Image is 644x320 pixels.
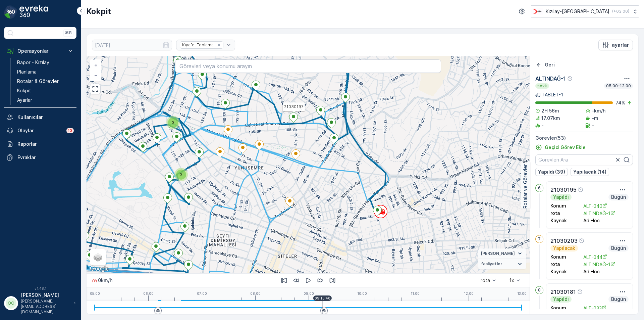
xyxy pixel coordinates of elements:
[411,291,420,295] p: 11:00
[583,218,600,224] p: Ad Hoc
[583,203,607,209] a: ALT-040
[17,97,32,103] p: Ayarlar
[478,248,526,259] summary: [PERSON_NAME]
[304,291,314,295] p: 09:00
[65,30,72,36] p: ⌘B
[538,287,541,293] p: 8
[531,5,639,17] button: Kızılay-[GEOGRAPHIC_DATA](+03:00)
[357,291,367,295] p: 10:00
[531,8,543,15] img: k%C4%B1z%C4%B1lay.png
[535,154,633,165] input: Görevleri Ara
[605,83,632,89] p: 05:00-13:00
[17,78,59,85] p: Rotalar & Görevler
[14,58,76,67] a: Rapor - Kızılay
[91,60,101,70] a: Yakınlaştır
[17,154,74,161] p: Evraklar
[91,250,105,265] a: Layers
[17,127,62,134] p: Olaylar
[68,128,72,133] p: 13
[612,9,629,14] p: ( +03:00 )
[481,251,515,256] span: [PERSON_NAME]
[615,99,626,106] p: 74 %
[535,168,568,176] button: Yapıldı (39)
[517,291,527,295] p: 13:00
[546,8,609,15] p: Kızılay-[GEOGRAPHIC_DATA]
[592,122,594,129] p: -
[550,305,566,311] p: Konum
[612,42,629,48] p: ayarlar
[522,164,529,209] p: Rotalar ve Görevler
[573,169,606,175] p: Yapılacak (14)
[535,61,555,68] a: Geri
[598,40,633,50] button: ayarlar
[550,218,567,224] p: Kaynak
[4,286,76,290] span: v 1.48.1
[550,262,560,268] p: rota
[17,141,74,147] p: Raporlar
[88,265,110,273] img: Google
[545,144,586,151] p: Geçici Görev Ekle
[4,5,17,19] img: logo
[583,211,615,217] a: ALTINDAĞ-1
[578,187,583,192] div: Yardım Araç İkonu
[315,296,330,300] p: 09:15:40
[17,114,74,121] p: Kullanıcılar
[550,269,567,275] p: Kaynak
[583,262,615,268] a: ALTINDAĞ-1
[175,59,441,73] input: Görevleri veya konumu arayın
[577,289,583,294] div: Yardım Araç İkonu
[538,236,541,242] p: 7
[14,95,76,105] a: Ayarlar
[552,245,576,252] p: Yapılacak
[610,296,627,303] p: Bugün
[478,259,526,269] summary: faaliyetler
[19,5,48,19] img: logo_dark-DEwI_e13.png
[4,44,76,58] button: Operasyonlar
[583,305,606,311] a: ALT-033
[92,40,172,50] input: dd/mm/yyyy
[17,68,37,75] p: Planlama
[6,298,16,309] div: OO
[90,291,100,295] p: 05:00
[550,186,577,194] p: 21030195
[509,278,514,283] div: 1x
[542,91,563,98] p: TABLET-1
[550,203,566,209] p: Konum
[4,151,76,164] a: Evraklar
[537,83,548,89] p: sevk
[197,291,207,295] p: 07:00
[592,107,605,114] p: -km/h
[91,70,101,80] a: Uzaklaştır
[541,107,559,114] p: 2H 56m
[535,144,586,151] a: Geçici Görev Ekle
[17,48,63,54] p: Operasyonlar
[21,299,70,315] p: [PERSON_NAME][EMAIL_ADDRESS][DOMAIN_NAME]
[143,291,154,295] p: 06:00
[88,265,110,273] a: Bu bölgeyi Google Haritalar'da açın (yeni pencerede açılır)
[481,278,490,283] div: rota
[571,168,609,176] button: Yapılacak (14)
[172,120,174,125] span: 2
[545,61,555,68] p: Geri
[550,237,578,245] p: 21030203
[174,168,188,181] div: 2
[552,296,570,303] p: Yapıldı
[592,115,598,122] p: -m
[583,269,600,275] p: Ad Hoc
[535,135,633,141] p: Görevler ( 53 )
[4,292,76,315] button: OO[PERSON_NAME][PERSON_NAME][EMAIL_ADDRESS][DOMAIN_NAME]
[14,77,76,86] a: Rotalar & Görevler
[180,172,182,177] span: 2
[550,211,560,217] p: rota
[98,277,112,284] p: 0 km/h
[567,76,573,81] div: Yardım Araç İkonu
[579,238,584,243] div: Yardım Araç İkonu
[583,254,607,260] a: ALT-044
[21,292,70,299] p: [PERSON_NAME]
[538,169,565,175] p: Yapıldı (39)
[541,115,560,122] p: 17.07km
[610,194,627,200] p: Bugün
[17,87,31,94] p: Kokpit
[17,59,49,66] p: Rapor - Kızılay
[94,72,98,78] span: −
